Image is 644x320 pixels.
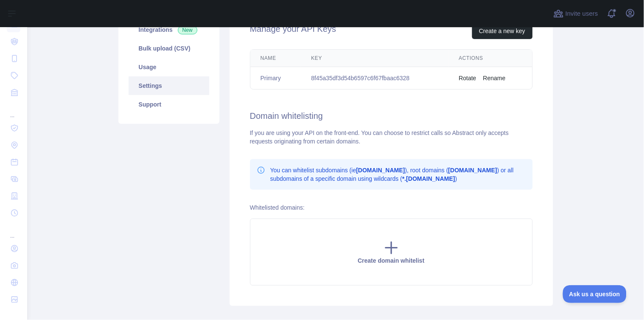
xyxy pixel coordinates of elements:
span: Invite users [565,9,598,19]
div: If you are using your API on the front-end. You can choose to restrict calls so Abstract only acc... [250,129,533,146]
span: Create domain whitelist [358,257,425,264]
a: Integrations New [129,20,209,39]
th: Actions [449,50,532,67]
td: Primary [250,67,301,90]
a: Bulk upload (CSV) [129,39,209,58]
th: Name [250,50,301,67]
span: New [178,26,197,34]
a: Support [129,95,209,114]
button: Rename [483,74,506,82]
a: Usage [129,58,209,76]
b: *.[DOMAIN_NAME] [402,175,455,182]
td: 8f45a35df3d54b6597c6f67fbaac6328 [301,67,449,90]
th: Key [301,50,449,67]
b: [DOMAIN_NAME] [356,167,405,174]
label: Whitelisted domains: [250,204,305,211]
button: Invite users [552,7,600,20]
h2: Domain whitelisting [250,110,533,122]
iframe: Toggle Customer Support [563,285,627,303]
button: Rotate [459,74,476,82]
a: Settings [129,76,209,95]
button: Create a new key [472,23,533,39]
b: [DOMAIN_NAME] [448,167,497,174]
p: You can whitelist subdomains (ie ), root domains ( ) or all subdomains of a specific domain using... [270,166,526,183]
h2: Manage your API Keys [250,23,336,39]
div: ... [7,222,20,239]
div: ... [7,102,20,119]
